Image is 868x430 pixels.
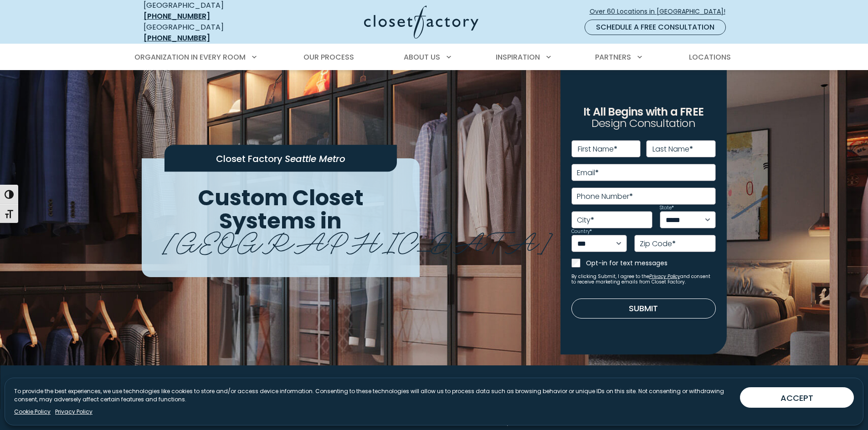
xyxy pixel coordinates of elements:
[590,7,733,16] span: Over 60 Locations in [GEOGRAPHIC_DATA]!
[595,52,631,62] span: Partners
[163,219,552,260] span: [GEOGRAPHIC_DATA]
[14,408,51,416] a: Cookie Policy
[689,52,731,62] span: Locations
[583,104,704,119] span: It All Begins with a FREE
[144,33,210,43] a: [PHONE_NUMBER]
[216,152,282,165] span: Closet Factory
[649,273,680,280] a: Privacy Policy
[134,52,246,62] span: Organization in Every Room
[404,52,440,62] span: About Us
[144,11,210,21] a: [PHONE_NUMBER]
[303,52,354,62] span: Our Process
[364,5,478,39] img: Closet Factory Logo
[577,217,594,224] label: City
[571,229,592,234] label: Country
[660,206,674,210] label: State
[198,182,364,236] span: Custom Closet Systems in
[578,146,617,153] label: First Name
[14,387,733,404] p: To provide the best experiences, we use technologies like cookies to store and/or access device i...
[577,193,633,200] label: Phone Number
[285,152,345,165] span: Seattle Metro
[571,298,716,319] button: Submit
[589,4,733,20] a: Over 60 Locations in [GEOGRAPHIC_DATA]!
[144,22,276,44] div: [GEOGRAPHIC_DATA]
[640,240,676,248] label: Zip Code
[585,20,726,35] a: Schedule a Free Consultation
[571,274,716,285] small: By clicking Submit, I agree to the and consent to receive marketing emails from Closet Factory.
[591,116,695,131] span: Design Consultation
[652,146,693,153] label: Last Name
[577,169,599,177] label: Email
[128,45,740,70] nav: Primary Menu
[586,258,716,268] label: Opt-in for text messages
[496,52,540,62] span: Inspiration
[740,387,854,408] button: ACCEPT
[55,408,92,416] a: Privacy Policy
